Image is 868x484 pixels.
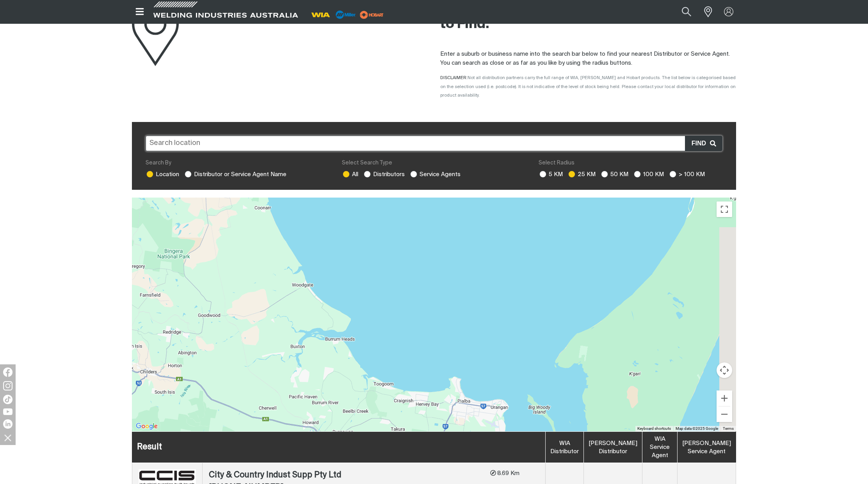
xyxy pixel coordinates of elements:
th: WIA Service Agent [642,432,678,463]
div: City & Country Indust Supp Pty Ltd [209,469,484,482]
label: 100 KM [633,171,664,177]
img: miller [358,9,386,21]
th: [PERSON_NAME] Distributor [584,432,642,463]
label: Service Agents [409,171,461,177]
button: Search products [673,3,700,21]
label: > 100 KM [669,171,705,177]
label: 50 KM [600,171,628,177]
img: YouTube [3,408,12,415]
img: Google [134,421,160,431]
div: Select Search Type [342,159,526,167]
img: TikTok [3,395,12,404]
a: Open this area in Google Maps (opens a new window) [134,421,160,431]
button: Map camera controls [717,362,732,378]
img: hide socials [1,431,14,444]
span: 8.69 Km [496,470,519,476]
div: Select Radius [539,159,722,167]
img: Facebook [3,367,12,377]
input: Product name or item number... [663,3,700,21]
span: Not all distribution partners carry the full range of WIA, [PERSON_NAME] and Hobart products. The... [440,76,736,97]
th: Result [132,432,546,463]
span: Map data ©2025 Google [676,426,718,431]
label: Distributor or Service Agent Name [184,171,286,177]
p: Enter a suburb or business name into the search bar below to find your nearest Distributor or Ser... [440,50,736,67]
span: DISCLAIMER: [440,76,736,97]
button: Zoom in [717,390,732,406]
img: LinkedIn [3,419,12,429]
span: Find [692,138,710,148]
input: Search location [146,136,722,151]
th: WIA Distributor [546,432,584,463]
button: Toggle fullscreen view [717,201,732,217]
label: Location [146,171,179,177]
th: [PERSON_NAME] Service Agent [678,432,736,463]
label: All [342,171,358,177]
label: 25 KM [567,171,596,177]
button: Zoom out [717,406,732,422]
img: Instagram [3,381,12,390]
a: miller [358,12,386,18]
button: Keyboard shortcuts [637,426,671,431]
div: Search By [146,159,329,167]
label: Distributors [363,171,405,177]
button: Find [685,136,722,151]
label: 5 KM [539,171,563,177]
a: Terms [723,426,734,431]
